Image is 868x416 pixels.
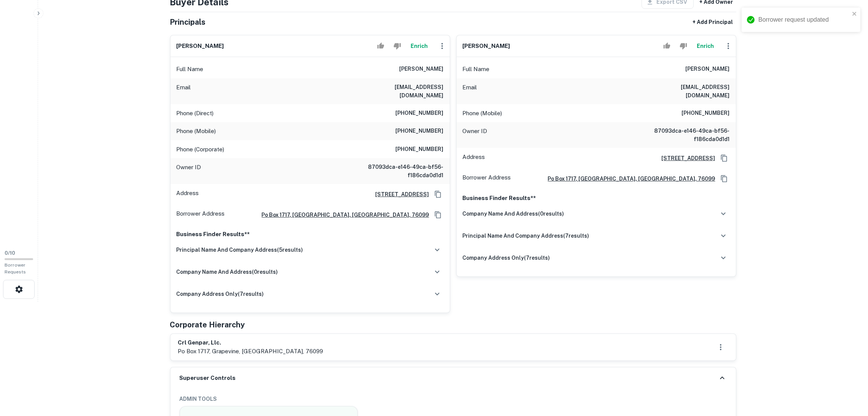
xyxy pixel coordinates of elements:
[407,38,432,54] button: Enrich
[177,42,224,51] h6: [PERSON_NAME]
[177,127,216,136] p: Phone (Mobile)
[463,42,510,51] h6: [PERSON_NAME]
[718,152,730,164] button: Copy Address
[374,38,387,54] button: Accept
[463,254,550,262] h6: company address only ( 7 results)
[396,109,444,118] h6: [PHONE_NUMBER]
[180,395,727,403] h6: ADMIN TOOLS
[830,355,868,392] iframe: Chat Widget
[463,210,564,218] h6: company name and address ( 0 results)
[463,127,487,143] p: Owner ID
[5,262,26,275] span: Borrower Requests
[177,268,278,276] h6: company name and address ( 0 results)
[463,152,485,164] p: Address
[463,83,477,100] p: Email
[177,290,264,298] h6: company address only ( 7 results)
[432,189,444,200] button: Copy Address
[177,230,444,239] p: Business Finder Results**
[177,83,191,100] p: Email
[690,15,736,29] button: + Add Principal
[177,209,225,221] p: Borrower Address
[178,338,323,347] h6: crl genpar, llc.
[686,65,730,74] h6: [PERSON_NAME]
[177,189,199,200] p: Address
[432,209,444,221] button: Copy Address
[256,211,429,219] a: po box 1717, [GEOGRAPHIC_DATA], [GEOGRAPHIC_DATA], 76099
[542,175,715,183] a: po box 1717, [GEOGRAPHIC_DATA], [GEOGRAPHIC_DATA], 76099
[852,11,857,18] button: close
[463,65,490,74] p: Full Name
[677,38,690,54] button: Reject
[177,145,225,154] p: Phone (Corporate)
[180,374,236,383] h6: Superuser Controls
[693,38,718,54] button: Enrich
[177,65,204,74] p: Full Name
[178,347,323,356] p: po box 1717, grapevine, [GEOGRAPHIC_DATA], 76099
[177,246,303,254] h6: principal name and company address ( 5 results)
[396,127,444,136] h6: [PHONE_NUMBER]
[5,250,15,256] span: 0 / 10
[682,109,730,118] h6: [PHONE_NUMBER]
[639,83,730,100] h6: [EMAIL_ADDRESS][DOMAIN_NAME]
[352,163,444,179] h6: 87093dca-e146-49ca-bf56-f186cda0d1d1
[463,173,511,184] p: Borrower Address
[396,145,444,154] h6: [PHONE_NUMBER]
[170,319,245,330] h5: Corporate Hierarchy
[170,16,206,28] h5: Principals
[656,154,715,162] a: [STREET_ADDRESS]
[639,127,730,143] h6: 87093dca-e146-49ca-bf56-f186cda0d1d1
[177,109,214,118] p: Phone (Direct)
[352,83,444,100] h6: [EMAIL_ADDRESS][DOMAIN_NAME]
[758,15,850,24] div: Borrower request updated
[463,109,502,118] p: Phone (Mobile)
[463,194,730,203] p: Business Finder Results**
[390,38,404,54] button: Reject
[400,65,444,74] h6: [PERSON_NAME]
[660,38,674,54] button: Accept
[369,190,429,198] a: [STREET_ADDRESS]
[177,163,201,179] p: Owner ID
[463,232,589,240] h6: principal name and company address ( 7 results)
[718,173,730,184] button: Copy Address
